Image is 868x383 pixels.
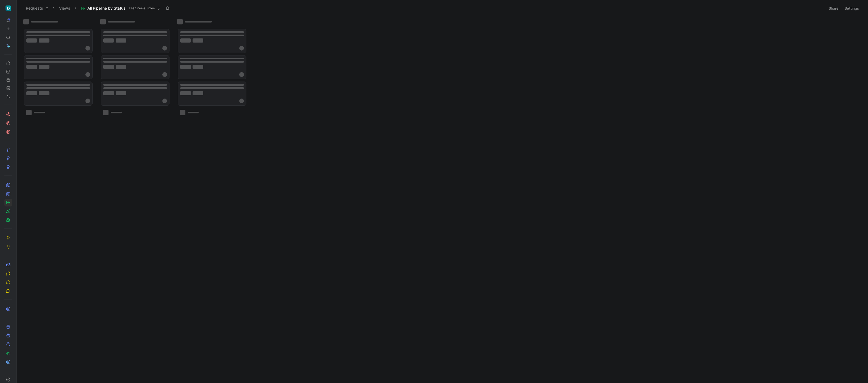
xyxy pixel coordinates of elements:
button: All Pipeline by StatusFeatures & Fixes [78,4,163,12]
button: Settings [842,4,861,12]
button: Views [57,4,73,12]
span: All Pipeline by Status [87,5,126,11]
img: ShiftControl [5,5,11,11]
button: Requests [23,4,51,12]
button: ShiftControl [4,4,12,12]
span: Features & Fixes [129,5,155,11]
button: Share [826,4,841,12]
